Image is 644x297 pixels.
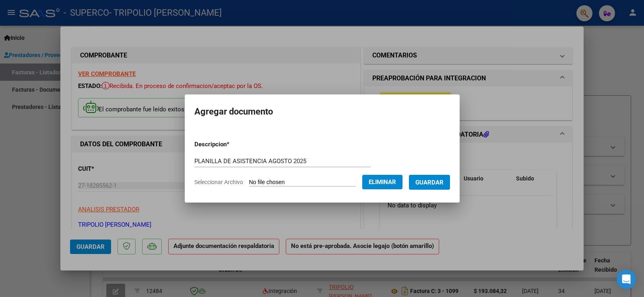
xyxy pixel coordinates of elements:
[194,140,271,149] p: Descripcion
[369,178,396,186] span: Eliminar
[409,175,450,190] button: Guardar
[362,175,402,189] button: Eliminar
[194,104,450,119] h2: Agregar documento
[194,179,243,185] span: Seleccionar Archivo
[617,270,636,289] div: Open Intercom Messenger
[415,179,444,186] span: Guardar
